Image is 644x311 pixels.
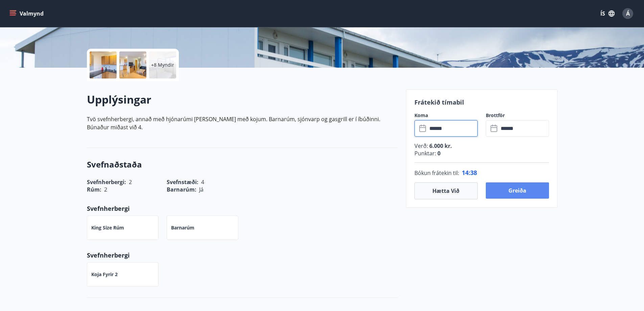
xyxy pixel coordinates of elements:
[428,142,452,150] span: 6.000 kr.
[87,92,398,107] h2: Upplýsingar
[470,169,477,177] span: 38
[87,186,101,193] span: Rúm :
[8,7,46,20] button: menu
[151,62,174,68] p: +8 Myndir
[414,150,549,157] p: Punktar :
[414,112,478,119] label: Koma
[87,204,398,213] p: Svefnherbergi
[91,271,118,278] p: Koja fyrir 2
[167,186,196,193] span: Barnarúm :
[87,251,398,260] p: Svefnherbergi
[486,182,549,199] button: Greiða
[104,186,107,193] span: 2
[462,169,470,177] span: 14 :
[414,169,459,177] span: Bókun frátekin til :
[91,224,124,231] p: King Size rúm
[414,142,549,150] p: Verð :
[436,150,440,157] span: 0
[199,186,204,193] span: Já
[171,224,194,231] p: Barnarúm
[414,182,478,199] button: Hætta við
[626,10,630,17] span: Á
[597,7,618,20] button: ÍS
[620,5,636,22] button: Á
[87,159,398,170] h3: Svefnaðstaða
[87,115,398,131] p: Tvö svefnherbergi, annað með hjónarúmi [PERSON_NAME] með kojum. Barnarúm, sjónvarp og gasgrill er...
[414,98,549,107] p: Frátekið tímabil
[486,112,549,119] label: Brottför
